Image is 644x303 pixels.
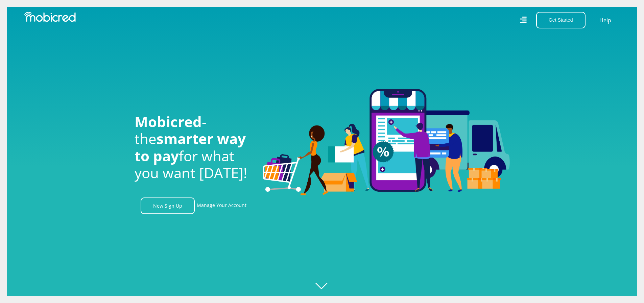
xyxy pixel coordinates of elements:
span: smarter way to pay [135,129,246,165]
a: Manage Your Account [197,197,246,214]
img: Mobicred [24,12,76,22]
a: Help [599,16,612,25]
span: Mobicred [135,112,202,131]
button: Get Started [536,12,586,28]
img: Welcome to Mobicred [263,89,510,196]
a: New Sign Up [141,197,195,214]
h1: - the for what you want [DATE]! [135,113,253,182]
